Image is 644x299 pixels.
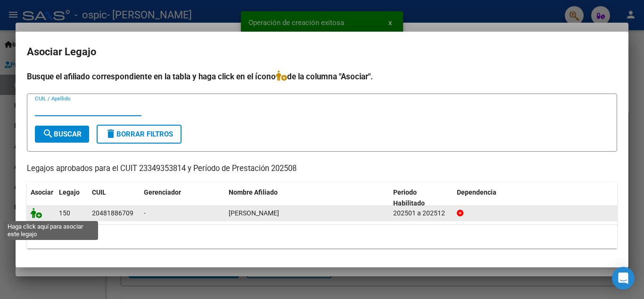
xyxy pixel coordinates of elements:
[42,128,54,139] mat-icon: search
[27,182,55,214] datatable-header-cell: Asociar
[393,188,425,207] span: Periodo Habilitado
[612,267,635,290] div: Open Intercom Messenger
[97,125,182,144] button: Borrar Filtros
[105,130,173,138] span: Borrar Filtros
[27,163,617,175] p: Legajos aprobados para el CUIT 23349353814 y Período de Prestación 202508
[88,182,140,214] datatable-header-cell: CUIL
[27,43,617,61] h2: Asociar Legajo
[144,188,181,196] span: Gerenciador
[59,188,80,196] span: Legajo
[393,208,449,219] div: 202501 a 202512
[55,182,88,214] datatable-header-cell: Legajo
[59,209,70,217] span: 150
[92,188,106,196] span: CUIL
[31,188,53,196] span: Asociar
[27,225,617,248] div: 1 registros
[389,182,453,214] datatable-header-cell: Periodo Habilitado
[229,188,278,196] span: Nombre Afiliado
[140,182,225,214] datatable-header-cell: Gerenciador
[42,130,82,138] span: Buscar
[457,188,496,196] span: Dependencia
[144,209,146,217] span: -
[105,128,116,139] mat-icon: delete
[453,182,618,214] datatable-header-cell: Dependencia
[35,126,89,143] button: Buscar
[225,182,389,214] datatable-header-cell: Nombre Afiliado
[92,208,133,219] div: 20481886709
[229,209,279,217] span: ARANDA THIAGO ARIEL
[27,70,617,83] h4: Busque el afiliado correspondiente en la tabla y haga click en el ícono de la columna "Asociar".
